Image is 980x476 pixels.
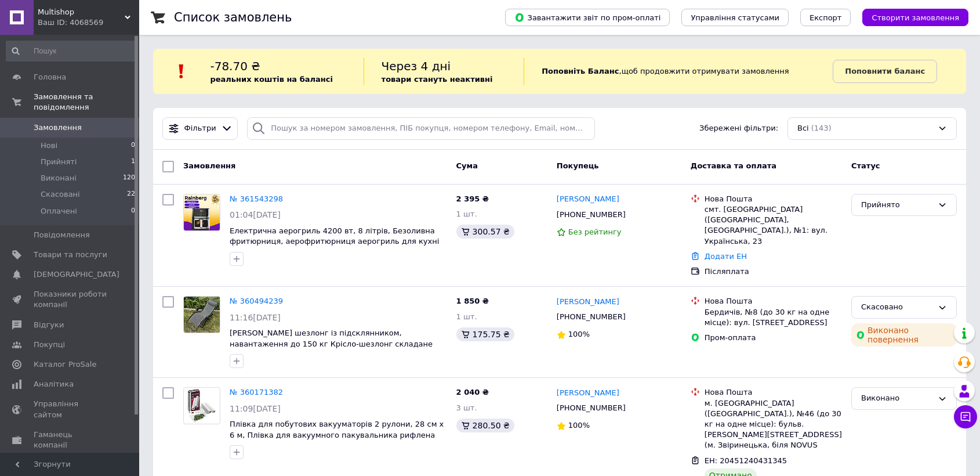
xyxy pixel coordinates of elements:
span: 1 шт. [456,210,477,218]
div: Виконано [861,392,933,405]
div: Виконано повернення [851,323,957,347]
a: [PERSON_NAME] [557,388,619,399]
div: м. [GEOGRAPHIC_DATA] ([GEOGRAPHIC_DATA].), №46 (до 30 кг на одне місце): бульв. [PERSON_NAME][STR... [705,398,842,451]
div: [PHONE_NUMBER] [554,401,628,416]
span: Прийняті [41,157,77,167]
div: Нова Пошта [705,387,842,398]
input: Пошук за номером замовлення, ПІБ покупця, номером телефону, Email, номером накладної [247,117,595,140]
span: Нові [41,140,57,151]
span: Multishop [38,7,125,17]
a: № 360171382 [230,388,283,396]
span: Управління сайтом [34,399,107,420]
div: Післяплата [705,266,842,277]
a: Додати ЕН [705,252,747,261]
span: Відгуки [34,320,64,330]
span: 0 [131,140,135,151]
span: Замовлення [34,122,82,133]
a: № 361543298 [230,194,283,203]
a: [PERSON_NAME] [557,297,619,308]
button: Експорт [800,9,851,26]
div: , щоб продовжити отримувати замовлення [524,58,833,85]
div: Бердичів, №8 (до 30 кг на одне місце): вул. [STREET_ADDRESS] [705,307,842,328]
b: реальних коштів на балансі [210,75,333,84]
span: 1 [131,157,135,167]
span: Товари та послуги [34,250,107,260]
span: 2 395 ₴ [456,194,489,203]
b: товари стануть неактивні [382,75,493,84]
span: (143) [811,124,832,132]
h1: Список замовлень [174,10,292,24]
span: Гаманець компанії [34,430,107,450]
button: Управління статусами [681,9,789,26]
a: Створити замовлення [851,13,968,21]
span: Аналітика [34,379,74,390]
img: :exclamation: [173,63,190,80]
span: 100% [568,421,590,430]
a: Фото товару [183,194,220,231]
span: 100% [568,330,590,338]
input: Пошук [6,41,136,62]
span: Доставка та оплата [691,161,776,170]
span: Показники роботи компанії [34,289,107,310]
div: [PHONE_NUMBER] [554,207,628,222]
span: Збережені фільтри: [699,123,778,134]
span: Експорт [810,13,842,22]
div: [PHONE_NUMBER] [554,309,628,324]
div: смт. [GEOGRAPHIC_DATA] ([GEOGRAPHIC_DATA], [GEOGRAPHIC_DATA].), №1: вул. Українська, 23 [705,204,842,247]
span: Через 4 дні [382,59,451,73]
span: Замовлення та повідомлення [34,92,139,113]
b: Поповніть Баланс [542,67,619,75]
img: Фото товару [184,297,220,333]
span: Оплачені [41,206,77,217]
div: Пром-оплата [705,333,842,343]
span: 3 шт. [456,403,477,412]
span: -78.70 ₴ [210,59,260,73]
span: Покупці [34,340,65,350]
div: Скасовано [861,301,933,313]
span: 11:16[DATE] [230,313,281,322]
span: 1 шт. [456,312,477,321]
a: Фото товару [183,387,220,424]
span: Завантажити звіт по пром-оплаті [514,12,660,23]
span: Скасовані [41,189,80,200]
a: № 360494239 [230,297,283,305]
a: Плівка для побутових вакууматорів 2 рулони, 28 см х 6 м, Плівка для вакуумного пакувальника рифлена [230,420,444,439]
span: 120 [123,173,135,183]
div: Нова Пошта [705,194,842,204]
span: Головна [34,72,66,82]
a: Поповнити баланс [833,60,937,83]
span: [PERSON_NAME] шезлонг із підсклянником, навантаження до 150 кг Крісло-шезлонг складане для саду, ... [230,329,433,370]
div: Нова Пошта [705,296,842,306]
img: Фото товару [184,388,220,424]
span: Всі [797,123,809,134]
div: 280.50 ₴ [456,419,514,432]
span: Замовлення [183,161,235,170]
span: Cума [456,161,478,170]
span: Управління статусами [691,13,779,22]
span: ЕН: 20451240431345 [705,456,787,465]
a: Електрична аерогриль 4200 вт, 8 літрів, Безоливна фритюрниця, аерофритюрниця аерогриль для кухні [230,226,439,246]
span: Повідомлення [34,230,90,240]
span: 01:04[DATE] [230,210,281,219]
div: Прийнято [861,199,933,211]
div: 300.57 ₴ [456,225,514,239]
img: Фото товару [184,194,220,230]
span: Створити замовлення [872,13,959,22]
b: Поповнити баланс [845,67,925,75]
button: Створити замовлення [862,9,968,26]
span: 11:09[DATE] [230,404,281,413]
span: Каталог ProSale [34,359,96,370]
span: 0 [131,206,135,217]
span: 2 040 ₴ [456,388,489,396]
a: Фото товару [183,296,220,333]
span: Фільтри [184,123,216,134]
span: Статус [851,161,880,170]
button: Завантажити звіт по пром-оплаті [505,9,670,26]
a: [PERSON_NAME] [557,194,619,205]
button: Чат з покупцем [954,405,977,428]
span: 22 [127,189,135,200]
div: Ваш ID: 4068569 [38,17,139,28]
div: 175.75 ₴ [456,327,514,341]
